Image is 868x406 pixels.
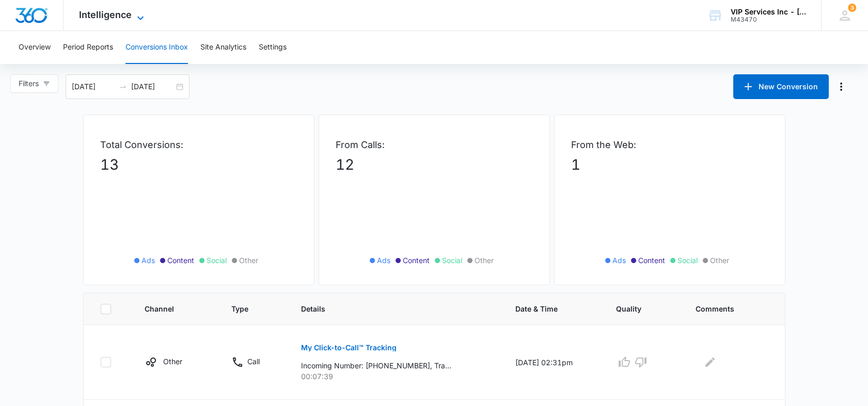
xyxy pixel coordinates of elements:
div: account id [731,16,806,23]
button: Site Analytics [200,31,246,64]
p: 13 [100,154,297,175]
p: From Calls: [336,138,533,152]
span: Ads [141,255,155,266]
span: Social [207,255,227,266]
button: Edit Comments [702,354,718,370]
input: Start date [72,81,115,92]
p: From the Web: [571,138,768,152]
button: New Conversion [733,74,829,99]
span: Comments [696,303,753,314]
span: Content [638,255,665,266]
td: [DATE] 02:31pm [503,325,604,400]
span: Ads [612,255,626,266]
span: Filters [19,78,39,89]
input: End date [131,81,174,92]
span: Details [301,303,476,314]
p: Total Conversions: [100,138,297,152]
p: My Click-to-Call™ Tracking [301,344,397,351]
p: Other [163,356,182,367]
p: 00:07:39 [301,371,491,382]
button: Overview [19,31,51,64]
span: Social [677,255,698,266]
p: 1 [571,154,768,175]
span: Other [710,255,729,266]
span: Intelligence [79,9,132,20]
div: notifications count [848,4,856,12]
button: Period Reports [63,31,113,64]
span: Other [475,255,494,266]
div: account name [731,8,806,16]
span: Content [403,255,430,266]
p: 12 [336,154,533,175]
span: to [119,83,127,91]
button: Filters [10,74,58,93]
span: Quality [616,303,656,314]
button: My Click-to-Call™ Tracking [301,335,397,360]
span: Social [442,255,462,266]
button: Conversions Inbox [125,31,188,64]
p: Call [247,356,260,367]
span: 3 [848,4,856,12]
span: Channel [145,303,192,314]
span: Date & Time [515,303,576,314]
span: Other [239,255,258,266]
span: Content [167,255,194,266]
button: Settings [259,31,287,64]
span: Type [231,303,261,314]
p: Incoming Number: [PHONE_NUMBER], Tracking Number: [PHONE_NUMBER], Ring To: [PHONE_NUMBER], Caller... [301,360,451,371]
span: Ads [377,255,390,266]
button: Manage Numbers [833,78,849,95]
span: swap-right [119,83,127,91]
